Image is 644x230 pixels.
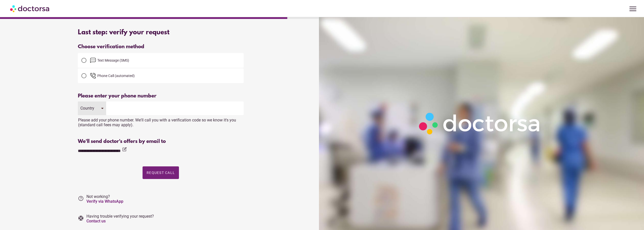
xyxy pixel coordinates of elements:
[78,93,244,99] div: Please enter your phone number
[86,214,154,223] span: Having trouble verifying your request?
[90,73,96,79] img: phone
[80,106,96,111] div: Country
[86,219,106,223] a: Contact us
[86,194,123,204] span: Not working?
[143,166,179,179] button: Request Call
[78,115,244,127] div: Please add your phone number. We'll call you with a verification code so we know it's you (standa...
[10,3,50,14] img: Doctorsa.com
[78,139,244,144] div: We'll send doctor's offers by email to
[97,58,129,62] span: Text Message (SMS)
[78,29,244,36] div: Last step: verify your request
[78,195,84,201] i: help
[78,44,244,50] div: Choose verification method
[90,57,96,63] img: email
[416,109,544,138] img: Logo-Doctorsa-trans-White-partial-flat.png
[122,147,127,152] i: edit_square
[628,4,638,14] span: menu
[86,199,123,204] a: Verify via WhatsApp
[78,215,84,221] i: support
[97,74,135,78] span: Phone Call (automated)
[147,171,175,175] span: Request Call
